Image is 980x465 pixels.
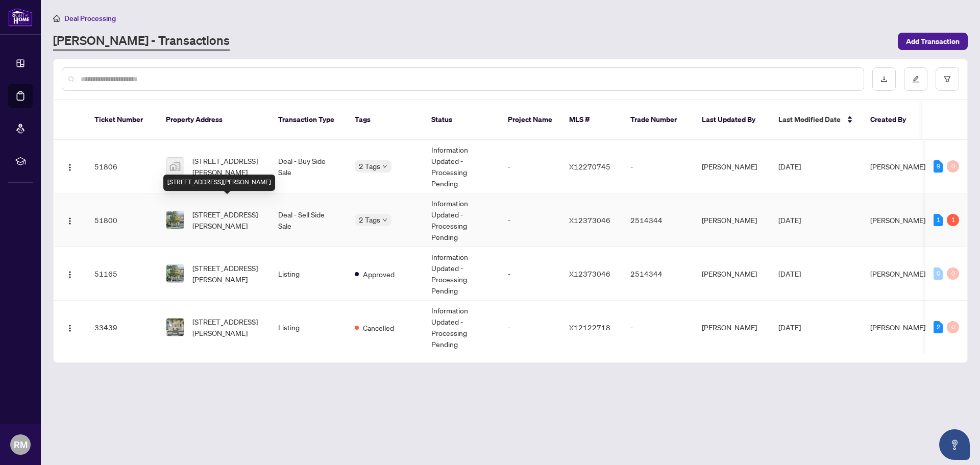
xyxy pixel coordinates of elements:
[870,269,925,278] span: [PERSON_NAME]
[622,100,694,140] th: Trade Number
[947,160,959,173] div: 0
[66,324,74,332] img: Logo
[53,15,60,22] span: home
[423,247,500,301] td: Information Updated - Processing Pending
[622,247,694,301] td: 2514344
[500,247,561,301] td: -
[862,100,923,140] th: Created By
[904,67,927,91] button: edit
[270,193,347,247] td: Deal - Sell Side Sale
[363,268,395,280] span: Approved
[86,100,158,140] th: Ticket Number
[270,301,347,354] td: Listing
[86,140,158,193] td: 51806
[347,100,423,140] th: Tags
[778,215,801,225] span: [DATE]
[694,247,770,301] td: [PERSON_NAME]
[166,158,184,175] img: thumbnail-img
[62,319,78,335] button: Logo
[947,214,959,226] div: 1
[62,212,78,228] button: Logo
[62,265,78,282] button: Logo
[363,322,394,333] span: Cancelled
[934,267,943,280] div: 0
[423,140,500,193] td: Information Updated - Processing Pending
[270,140,347,193] td: Deal - Buy Side Sale
[166,265,184,282] img: thumbnail-img
[423,193,500,247] td: Information Updated - Processing Pending
[166,319,184,336] img: thumbnail-img
[936,67,959,91] button: filter
[944,76,951,83] span: filter
[66,271,74,279] img: Logo
[770,100,862,140] th: Last Modified Date
[694,140,770,193] td: [PERSON_NAME]
[14,437,28,452] span: RM
[86,301,158,354] td: 33439
[912,76,919,83] span: edit
[880,76,888,83] span: download
[53,32,230,51] a: [PERSON_NAME] - Transactions
[870,162,925,171] span: [PERSON_NAME]
[382,164,387,169] span: down
[158,100,270,140] th: Property Address
[423,100,500,140] th: Status
[62,158,78,175] button: Logo
[166,211,184,229] img: thumbnail-img
[569,215,610,225] span: X12373046
[569,323,610,332] span: X12122718
[270,247,347,301] td: Listing
[934,321,943,333] div: 2
[561,100,622,140] th: MLS #
[694,301,770,354] td: [PERSON_NAME]
[778,114,841,125] span: Last Modified Date
[423,301,500,354] td: Information Updated - Processing Pending
[192,155,262,178] span: [STREET_ADDRESS][PERSON_NAME]
[622,193,694,247] td: 2514344
[359,214,380,226] span: 2 Tags
[192,316,262,338] span: [STREET_ADDRESS][PERSON_NAME]
[906,33,960,50] span: Add Transaction
[872,67,896,91] button: download
[86,193,158,247] td: 51800
[192,262,262,285] span: [STREET_ADDRESS][PERSON_NAME]
[898,33,968,50] button: Add Transaction
[359,160,380,172] span: 2 Tags
[569,162,610,171] span: X12270745
[947,321,959,333] div: 0
[947,267,959,280] div: 0
[163,175,275,191] div: [STREET_ADDRESS][PERSON_NAME]
[270,100,347,140] th: Transaction Type
[500,140,561,193] td: -
[192,209,262,231] span: [STREET_ADDRESS][PERSON_NAME]
[86,247,158,301] td: 51165
[500,193,561,247] td: -
[778,162,801,171] span: [DATE]
[64,14,116,23] span: Deal Processing
[382,217,387,223] span: down
[66,217,74,225] img: Logo
[500,301,561,354] td: -
[622,140,694,193] td: -
[569,269,610,278] span: X12373046
[500,100,561,140] th: Project Name
[934,160,943,173] div: 9
[694,193,770,247] td: [PERSON_NAME]
[8,8,33,27] img: logo
[778,323,801,332] span: [DATE]
[622,301,694,354] td: -
[778,269,801,278] span: [DATE]
[870,323,925,332] span: [PERSON_NAME]
[694,100,770,140] th: Last Updated By
[934,214,943,226] div: 1
[870,215,925,225] span: [PERSON_NAME]
[939,429,970,460] button: Open asap
[66,163,74,172] img: Logo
